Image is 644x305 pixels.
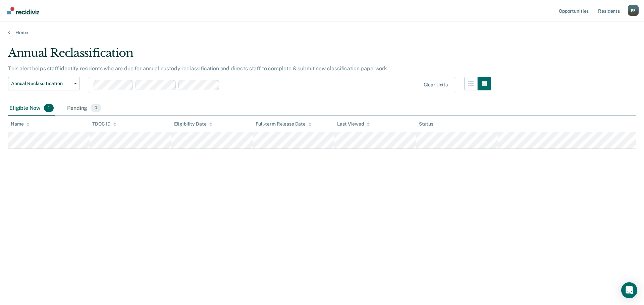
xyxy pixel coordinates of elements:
button: Annual Reclassification [8,77,80,90]
div: Clear units [424,82,448,88]
span: Annual Reclassification [11,81,71,86]
div: Eligible Now1 [8,101,55,116]
div: Annual Reclassification [8,46,491,65]
div: TDOC ID [92,121,116,127]
div: Last Viewed [337,121,370,127]
span: 0 [91,104,101,112]
p: This alert helps staff identify residents who are due for annual custody reclassification and dir... [8,65,388,72]
div: Eligibility Date [174,121,213,127]
div: Full-term Release Date [256,121,312,127]
div: Status [419,121,433,127]
div: P R [628,5,639,16]
button: Profile dropdown button [628,5,639,16]
div: Pending0 [66,101,102,116]
span: 1 [44,104,54,112]
div: Open Intercom Messenger [621,282,637,298]
div: Name [11,121,30,127]
a: Home [8,29,636,35]
img: Recidiviz [7,7,39,14]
